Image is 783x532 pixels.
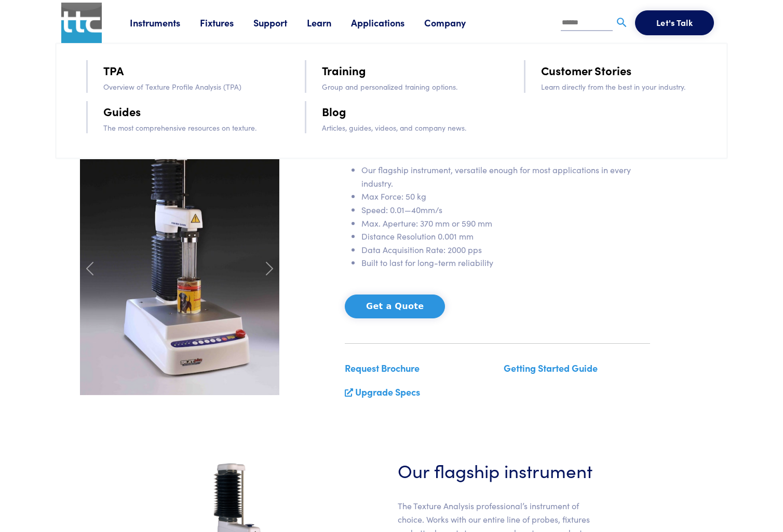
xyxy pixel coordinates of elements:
[345,130,650,160] h1: TA.XT
[355,385,420,398] a: Upgrade Specs
[80,130,279,395] img: carousel-ta-xt-plus-petfood.jpg
[253,16,307,29] a: Support
[541,81,713,92] p: Learn directly from the best in your industry.
[504,361,598,374] a: Getting Started Guide
[345,361,420,374] a: Request Brochure
[361,217,650,230] li: Max. Aperture: 370 mm or 590 mm
[61,3,102,43] img: ttc_logo_1x1_v1.0.png
[200,16,253,29] a: Fixtures
[103,122,276,133] p: The most comprehensive resources on texture.
[361,243,650,257] li: Data Acquisition Rate: 2000 pps
[103,61,124,79] a: TPA
[361,256,650,270] li: Built to last for long-term reliability
[424,16,485,29] a: Company
[541,61,631,79] a: Customer Stories
[398,457,597,483] h3: Our flagship instrument
[322,102,346,120] a: Blog
[322,122,494,133] p: Articles, guides, videos, and company news.
[361,163,650,190] li: Our flagship instrument, versatile enough for most applications in every industry.
[345,295,445,318] button: Get a Quote
[351,16,424,29] a: Applications
[322,61,366,79] a: Training
[103,102,141,120] a: Guides
[635,10,714,35] button: Let's Talk
[307,16,351,29] a: Learn
[361,230,650,243] li: Distance Resolution 0.001 mm
[322,81,494,92] p: Group and personalized training options.
[130,16,200,29] a: Instruments
[103,81,276,92] p: Overview of Texture Profile Analysis (TPA)
[361,190,650,203] li: Max Force: 50 kg
[361,203,650,217] li: Speed: 0.01—40mm/s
